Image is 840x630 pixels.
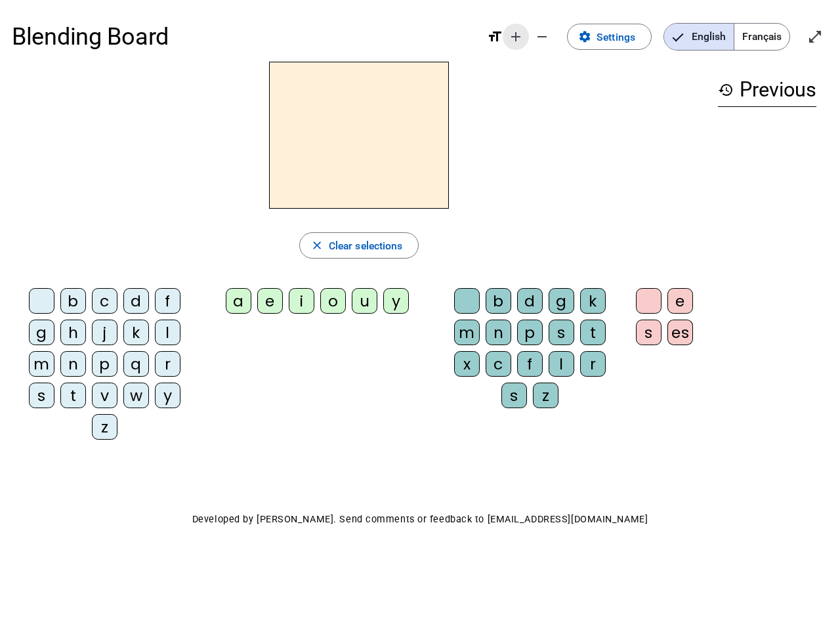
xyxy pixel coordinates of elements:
[517,320,543,345] div: p
[508,29,524,45] mat-icon: add
[718,82,734,98] mat-icon: history
[352,288,377,314] div: u
[60,288,86,314] div: b
[289,288,314,314] div: i
[663,23,790,51] mat-button-toggle-group: Language selection
[549,288,574,314] div: g
[60,383,86,408] div: t
[486,351,511,377] div: c
[12,13,475,60] h1: Blending Board
[299,232,419,259] button: Clear selections
[29,320,54,345] div: g
[718,73,816,107] h3: Previous
[92,351,117,377] div: p
[123,383,149,408] div: w
[734,24,789,50] span: Français
[578,30,591,43] mat-icon: settings
[123,288,149,314] div: d
[155,383,180,408] div: y
[310,239,324,252] mat-icon: close
[636,320,661,345] div: s
[92,288,117,314] div: c
[549,351,574,377] div: l
[60,320,86,345] div: h
[487,29,503,45] mat-icon: format_size
[29,383,54,408] div: s
[802,24,828,50] button: Enter full screen
[667,288,693,314] div: e
[226,288,251,314] div: a
[123,320,149,345] div: k
[155,288,180,314] div: f
[597,28,635,46] span: Settings
[667,320,693,345] div: es
[320,288,346,314] div: o
[486,288,511,314] div: b
[503,24,529,50] button: Increase font size
[454,320,480,345] div: m
[534,29,550,45] mat-icon: remove
[533,383,558,408] div: z
[529,24,555,50] button: Decrease font size
[383,288,409,314] div: y
[580,288,606,314] div: k
[580,351,606,377] div: r
[29,351,54,377] div: m
[92,320,117,345] div: j
[517,288,543,314] div: d
[549,320,574,345] div: s
[60,351,86,377] div: n
[567,24,652,50] button: Settings
[517,351,543,377] div: f
[329,237,403,255] span: Clear selections
[664,24,734,50] span: English
[807,29,823,45] mat-icon: open_in_full
[92,383,117,408] div: v
[155,320,180,345] div: l
[580,320,606,345] div: t
[257,288,283,314] div: e
[92,414,117,440] div: z
[12,511,828,528] p: Developed by [PERSON_NAME]. Send comments or feedback to [EMAIL_ADDRESS][DOMAIN_NAME]
[486,320,511,345] div: n
[454,351,480,377] div: x
[501,383,527,408] div: s
[123,351,149,377] div: q
[155,351,180,377] div: r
